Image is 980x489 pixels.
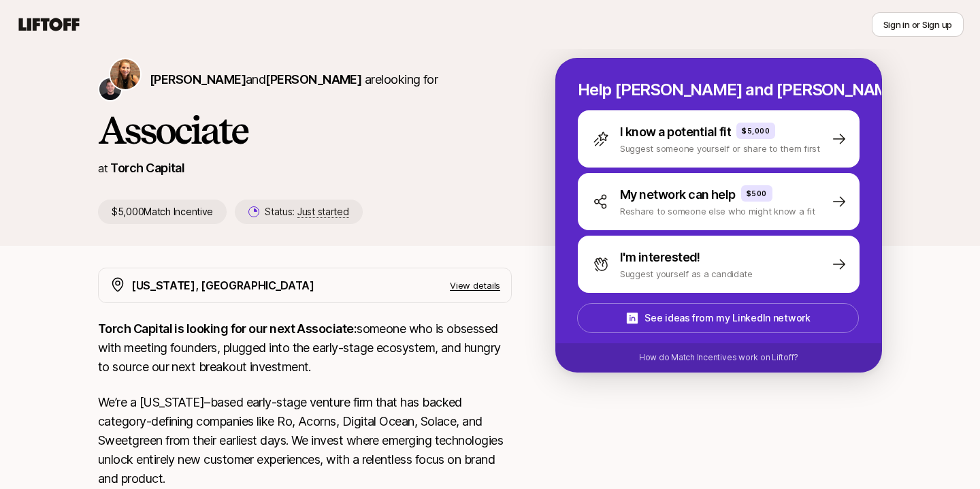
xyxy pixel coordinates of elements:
[620,267,753,281] p: Suggest yourself as a candidate
[110,59,140,89] img: Katie Reiner
[620,248,700,267] p: I'm interested!
[98,110,512,151] h1: Associate
[110,161,184,175] a: Torch Capital
[98,159,108,177] p: at
[577,303,859,333] button: See ideas from my LinkedIn network
[620,204,815,218] p: Reshare to someone else who might know a fit
[578,80,860,99] p: Help [PERSON_NAME] and [PERSON_NAME] hire
[150,72,246,86] span: [PERSON_NAME]
[150,70,438,89] p: are looking for
[297,206,349,218] span: Just started
[98,200,227,224] p: $5,000 Match Incentive
[98,319,512,377] p: someone who is obsessed with meeting founders, plugged into the early-stage ecosystem, and hungry...
[265,72,361,86] span: [PERSON_NAME]
[99,78,121,100] img: Christopher Harper
[98,393,512,488] p: We’re a [US_STATE]–based early-stage venture firm that has backed category-defining companies lik...
[747,188,767,199] p: $500
[872,12,964,37] button: Sign in or Sign up
[620,142,820,155] p: Suggest someone yourself or share to them first
[742,125,770,136] p: $5,000
[620,123,731,142] p: I know a potential fit
[265,204,348,220] p: Status:
[644,310,810,326] p: See ideas from my LinkedIn network
[98,321,357,336] strong: Torch Capital is looking for our next Associate:
[620,185,736,204] p: My network can help
[639,351,798,364] p: How do Match Incentives work on Liftoff?
[450,279,500,292] p: View details
[246,72,361,86] span: and
[131,277,314,294] p: [US_STATE], [GEOGRAPHIC_DATA]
